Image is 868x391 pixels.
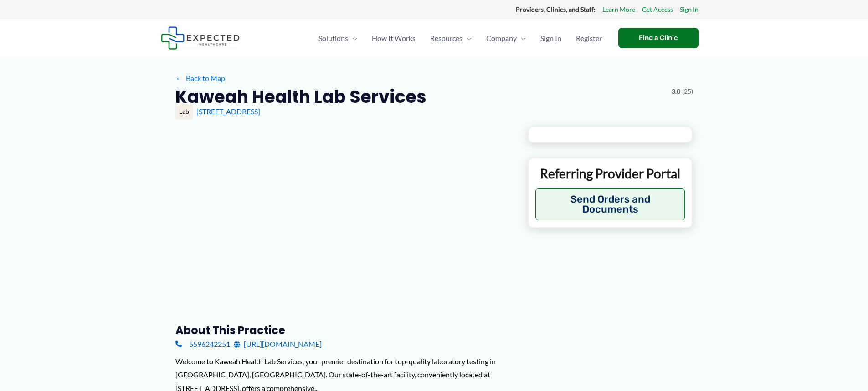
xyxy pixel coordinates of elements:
[642,4,673,15] a: Get Access
[516,5,596,13] strong: Providers, Clinics, and Staff:
[175,337,230,351] a: 5596242251
[618,28,699,48] a: Find a Clinic
[672,86,680,97] span: 3.0
[533,22,569,54] a: Sign In
[365,22,423,54] a: How It Works
[430,22,462,54] span: Resources
[517,22,526,54] span: Menu Toggle
[569,22,609,54] a: Register
[372,22,416,54] span: How It Works
[486,22,517,54] span: Company
[318,22,348,54] span: Solutions
[234,337,322,351] a: [URL][DOMAIN_NAME]
[462,22,472,54] span: Menu Toggle
[196,107,260,116] a: [STREET_ADDRESS]
[576,22,602,54] span: Register
[175,71,225,85] a: ←Back to Map
[680,4,699,15] a: Sign In
[311,22,365,54] a: SolutionsMenu Toggle
[540,22,561,54] span: Sign In
[535,165,685,182] p: Referring Provider Portal
[161,26,240,50] img: Expected Healthcare Logo - side, dark font, small
[479,22,533,54] a: CompanyMenu Toggle
[175,86,426,108] h2: Kaweah Health Lab Services
[348,22,357,54] span: Menu Toggle
[175,323,513,337] h3: About this practice
[175,104,193,119] div: Lab
[423,22,479,54] a: ResourcesMenu Toggle
[311,22,609,54] nav: Primary Site Navigation
[535,188,685,220] button: Send Orders and Documents
[602,4,635,15] a: Learn More
[682,86,693,97] span: (25)
[175,74,184,82] span: ←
